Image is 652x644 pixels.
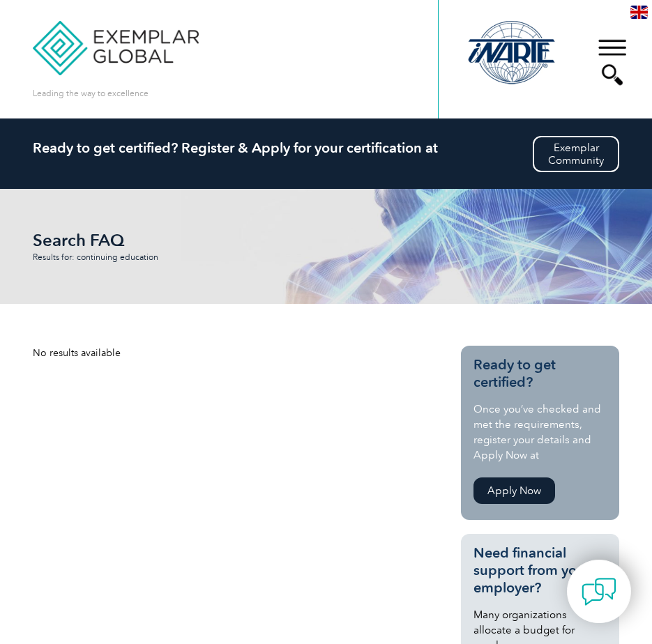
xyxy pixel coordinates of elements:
p: Once you’ve checked and met the requirements, register your details and Apply Now at [473,401,607,463]
h1: Search FAQ [33,231,242,250]
img: en [630,6,648,19]
a: ExemplarCommunity [533,136,619,172]
p: Leading the way to excellence [33,86,149,101]
img: contact-chat.png [582,574,616,609]
h3: Need financial support from your employer? [473,544,607,597]
div: No results available [33,346,443,360]
a: Apply Now [473,477,555,504]
h3: Ready to get certified? [473,356,607,391]
p: Results for: continuing education [33,252,228,262]
h2: Ready to get certified? Register & Apply for your certification at [33,139,620,156]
